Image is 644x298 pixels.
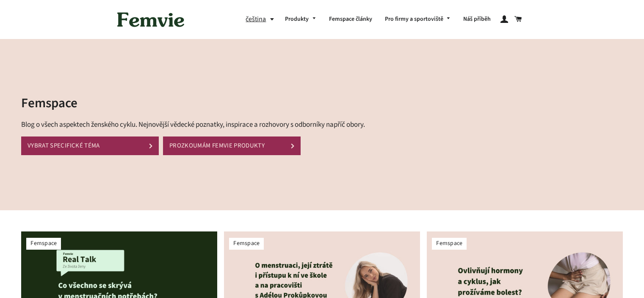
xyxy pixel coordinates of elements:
a: PROZKOUMÁM FEMVIE PRODUKTY [163,136,301,155]
button: čeština [246,14,279,25]
a: VYBRAT SPECIFICKÉ TÉMA [21,136,159,155]
a: Femspace [233,239,260,248]
h2: Femspace [21,94,375,112]
a: Pro firmy a sportoviště [379,8,457,31]
a: Femspace [436,239,462,248]
a: Femspace články [323,8,379,31]
a: Femspace [30,239,57,248]
p: Blog o všech aspektech ženského cyklu. Nejnovější vědecké poznatky, inspirace a rozhovory s odbor... [21,119,375,131]
a: Produkty [279,8,323,31]
a: Náš příběh [457,8,497,31]
img: Femvie [113,6,189,33]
